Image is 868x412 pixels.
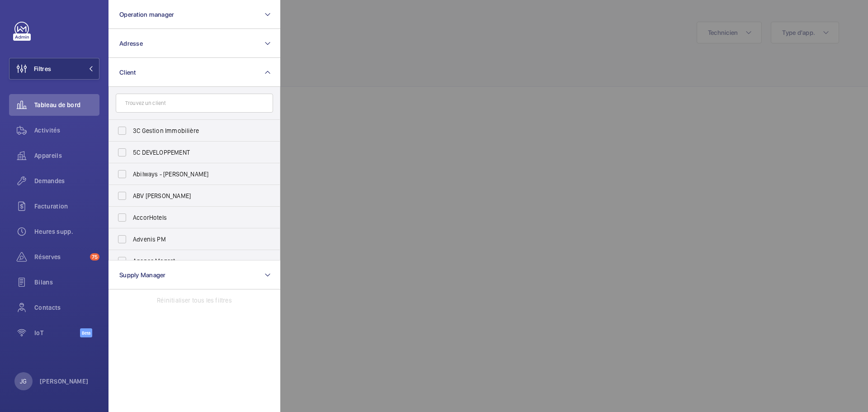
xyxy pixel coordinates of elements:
[34,64,51,73] span: Filtres
[20,377,27,386] p: JG
[34,303,99,312] span: Contacts
[34,126,99,135] span: Activités
[90,253,99,260] span: 75
[34,176,99,185] span: Demandes
[34,151,99,160] span: Appareils
[34,202,99,211] span: Facturation
[34,227,99,236] span: Heures supp.
[34,252,86,261] span: Réserves
[9,58,99,80] button: Filtres
[34,278,99,287] span: Bilans
[34,328,80,337] span: IoT
[34,100,99,109] span: Tableau de bord
[80,328,92,337] span: Beta
[40,377,89,386] p: [PERSON_NAME]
